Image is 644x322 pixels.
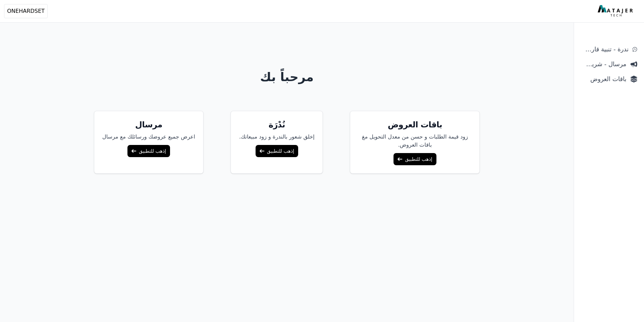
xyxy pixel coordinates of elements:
[393,153,436,165] a: إذهب للتطبيق
[127,145,170,157] a: إذهب للتطبيق
[256,145,298,157] a: إذهب للتطبيق
[239,119,314,130] h5: نُدْرَة
[102,133,195,141] p: اعرض جميع عروضك ورسائلك مع مرسال
[581,45,628,54] span: ندرة - تنبية قارب علي النفاذ
[27,70,547,84] h1: مرحباً بك
[581,74,626,84] span: باقات العروض
[598,5,635,17] img: MatajerTech Logo
[602,280,644,312] iframe: chat widget
[7,7,45,15] span: ONEHARDSET
[581,59,626,69] span: مرسال - شريط دعاية
[4,4,48,18] button: ONEHARDSET
[358,119,471,130] h5: باقات العروض
[239,133,314,141] p: إخلق شعور بالندرة و زود مبيعاتك.
[358,133,471,149] p: زود قيمة الطلبات و حسن من معدل التحويل مغ باقات العروض.
[102,119,195,130] h5: مرسال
